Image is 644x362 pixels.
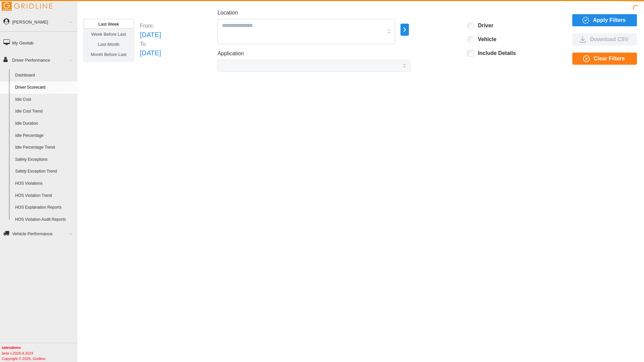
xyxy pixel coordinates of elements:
span: Download CSV [590,34,629,45]
button: Clear Filters [572,53,637,65]
span: Last Month [98,42,119,47]
i: beta v.2025.4.2019 [2,351,33,355]
button: Apply Filters [572,14,637,26]
label: Driver [474,22,493,29]
a: Safety Exception Trend [12,165,77,178]
span: Last Week [98,22,119,27]
p: From: [140,22,161,30]
span: Apply Filters [593,14,626,26]
b: salesdemo [2,345,21,350]
a: Idle Duration [12,118,77,130]
p: [DATE] [140,30,161,40]
button: Download CSV [572,33,637,46]
p: [DATE] [140,48,161,58]
a: Idle Percentage [12,130,77,142]
a: Safety Exceptions [12,154,77,166]
label: Application [218,50,244,58]
div: Copyright © 2025, Gridline [2,345,77,361]
label: Include Details [474,50,516,57]
label: Vehicle [474,36,496,43]
span: Week Before Last [91,32,126,37]
label: Location [218,9,238,17]
a: Dashboard [12,69,77,82]
a: Idle Cost Trend [12,105,77,118]
p: To: [140,40,161,48]
a: HOS Violation Audit Reports [12,214,77,226]
a: HOS Explanation Reports [12,202,77,214]
a: Driver Scorecard [12,82,77,94]
a: Idle Cost [12,94,77,106]
a: HOS Violation Trend [12,190,77,202]
img: Gridline [2,2,52,11]
span: Clear Filters [594,53,625,64]
a: Idle Percentage Trend [12,142,77,154]
a: HOS Violations [12,178,77,190]
span: Month Before Last [91,52,127,57]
